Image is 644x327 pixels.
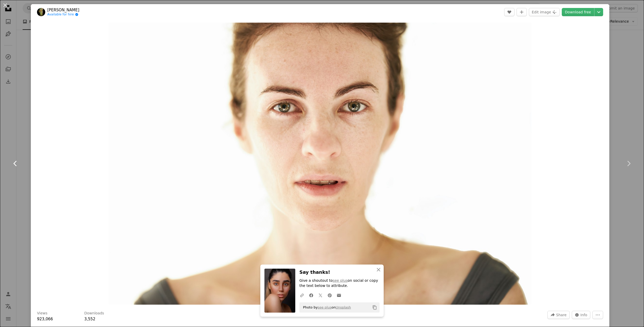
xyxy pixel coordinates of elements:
[594,8,603,16] button: Choose download size
[47,13,79,17] a: Available for hire
[109,23,531,305] img: topless woman with blue eyes
[562,8,594,16] a: Download free
[370,303,379,312] button: Copy to clipboard
[299,278,380,288] p: Give a shoutout to on social or copy the text below to attribute.
[37,311,48,316] h3: Views
[307,290,316,300] a: Share on Facebook
[572,311,591,319] button: Stats about this image
[613,139,644,188] a: Next
[517,8,527,16] button: Add to Collection
[316,290,325,300] a: Share on Twitter
[325,290,334,300] a: Share on Pinterest
[334,290,344,300] a: Share over email
[581,311,587,319] span: Info
[592,311,603,319] button: More Actions
[556,311,566,319] span: Share
[109,23,531,305] button: Zoom in on this image
[300,303,351,312] span: Photo by on
[37,317,53,321] span: 923,066
[547,311,569,319] button: Share this image
[37,8,45,16] img: Go to engin akyurt's profile
[504,8,514,16] button: Like
[529,8,560,16] button: Edit image
[47,7,79,13] a: [PERSON_NAME]
[318,305,332,309] a: see plus
[299,269,380,276] h3: Say thanks!
[333,278,348,283] a: see plus
[336,305,351,309] a: Unsplash
[84,311,104,316] h3: Downloads
[84,317,95,321] span: 3,552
